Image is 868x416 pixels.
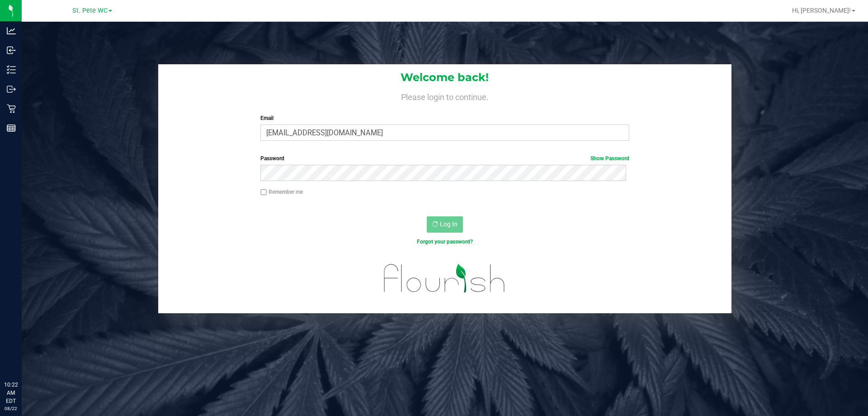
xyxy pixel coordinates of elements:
[417,239,473,245] a: Forgot your password?
[260,189,267,196] input: Remember me
[260,114,629,122] label: Email
[373,255,516,301] img: flourish_logo.svg
[7,85,16,94] inline-svg: Outbound
[4,405,18,412] p: 08/22
[7,124,16,133] inline-svg: Reports
[7,26,16,35] inline-svg: Analytics
[4,381,18,405] p: 10:22 AM EDT
[792,7,851,14] span: Hi, [PERSON_NAME]!
[7,46,16,55] inline-svg: Inbound
[158,72,731,83] h1: Welcome back!
[7,65,16,74] inline-svg: Inventory
[7,104,16,113] inline-svg: Retail
[590,155,629,162] a: Show Password
[260,155,284,162] span: Password
[427,216,463,233] button: Log In
[260,188,303,196] label: Remember me
[440,220,458,228] span: Log In
[158,91,731,101] h4: Please login to continue.
[72,7,108,14] span: St. Pete WC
